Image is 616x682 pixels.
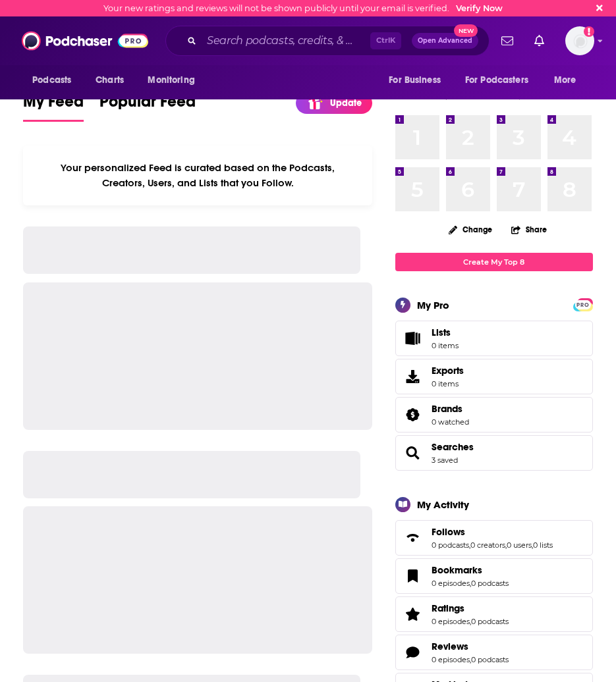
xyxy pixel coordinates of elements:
[32,71,71,90] span: Podcasts
[417,498,469,511] div: My Activity
[469,540,470,550] span: ,
[395,635,593,670] span: Reviews
[432,403,462,415] span: Brands
[417,299,449,311] div: My Pro
[584,26,594,37] svg: Email not verified
[296,92,372,114] a: Update
[529,30,549,52] a: Show notifications dropdown
[395,359,593,394] a: Exports
[400,643,426,662] a: Reviews
[23,92,84,119] span: My Feed
[23,92,84,122] a: My Feed
[565,26,594,55] button: Show profile menu
[432,641,509,652] a: Reviews
[432,441,474,453] a: Searches
[432,417,469,427] a: 0 watched
[470,579,471,588] span: ,
[389,71,441,90] span: For Business
[99,92,196,122] a: Popular Feed
[505,540,507,550] span: ,
[412,33,478,49] button: Open AdvancedNew
[395,321,593,356] a: Lists
[138,68,211,93] button: open menu
[432,341,459,350] span: 0 items
[471,617,509,626] a: 0 podcasts
[432,526,465,538] span: Follows
[400,329,426,348] span: Lists
[395,520,593,556] span: Follows
[471,579,509,588] a: 0 podcasts
[432,564,509,576] a: Bookmarks
[87,68,132,93] a: Charts
[432,327,459,338] span: Lists
[554,71,576,90] span: More
[202,30,370,51] input: Search podcasts, credits, & more...
[565,26,594,55] img: User Profile
[23,145,372,205] div: Your personalized Feed is curated based on the Podcasts, Creators, Users, and Lists that you Follow.
[532,540,533,550] span: ,
[432,564,482,576] span: Bookmarks
[432,327,451,338] span: Lists
[23,68,88,93] button: open menu
[432,655,470,664] a: 0 episodes
[418,38,472,44] span: Open Advanced
[370,32,401,49] span: Ctrl K
[456,3,503,13] a: Verify Now
[432,641,468,652] span: Reviews
[496,30,518,52] a: Show notifications dropdown
[471,655,509,664] a: 0 podcasts
[379,68,457,93] button: open menu
[400,605,426,623] a: Ratings
[96,71,124,90] span: Charts
[575,299,591,309] a: PRO
[400,567,426,585] a: Bookmarks
[507,540,532,550] a: 0 users
[565,26,594,55] span: Logged in as sstevens
[400,529,426,547] a: Follows
[441,221,500,238] button: Change
[432,602,464,614] span: Ratings
[470,655,471,664] span: ,
[457,68,547,93] button: open menu
[575,300,591,310] span: PRO
[470,540,505,550] a: 0 creators
[454,24,478,37] span: New
[395,596,593,632] span: Ratings
[400,406,426,424] a: Brands
[22,28,148,53] img: Podchaser - Follow, Share and Rate Podcasts
[465,71,528,90] span: For Podcasters
[395,397,593,433] span: Brands
[330,97,362,109] p: Update
[432,456,458,465] a: 3 saved
[395,558,593,594] span: Bookmarks
[432,365,464,377] span: Exports
[511,217,547,242] button: Share
[432,379,464,388] span: 0 items
[432,602,509,614] a: Ratings
[432,579,470,588] a: 0 episodes
[400,367,426,386] span: Exports
[545,68,593,93] button: open menu
[148,71,194,90] span: Monitoring
[395,253,593,271] a: Create My Top 8
[432,617,470,626] a: 0 episodes
[165,26,490,56] div: Search podcasts, credits, & more...
[432,526,553,538] a: Follows
[432,403,469,415] a: Brands
[400,444,426,462] a: Searches
[432,540,469,550] a: 0 podcasts
[103,3,503,13] div: Your new ratings and reviews will not be shown publicly until your email is verified.
[533,540,553,550] a: 0 lists
[395,435,593,471] span: Searches
[470,617,471,626] span: ,
[99,92,196,119] span: Popular Feed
